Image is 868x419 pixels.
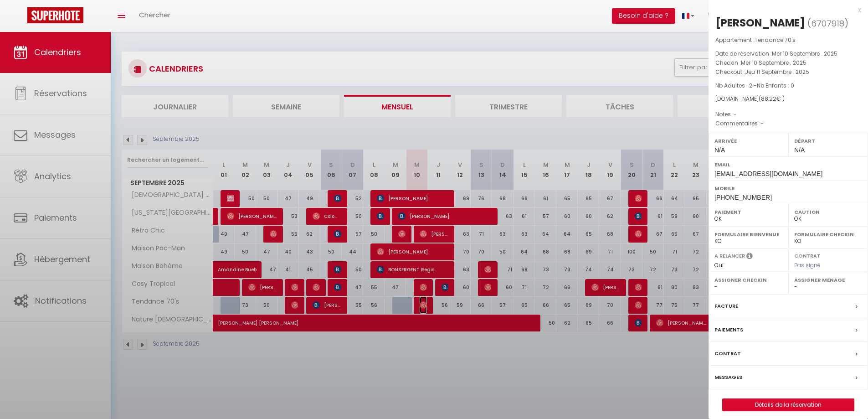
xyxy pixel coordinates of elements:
span: - [760,119,764,127]
label: Formulaire Checkin [794,230,862,239]
span: Mer 10 Septembre . 2025 [772,50,837,57]
label: A relancer [714,252,745,260]
p: Checkout : [715,67,861,77]
span: 88.22 [761,95,776,103]
label: Facture [714,301,738,311]
p: Commentaires : [715,119,861,128]
span: ( € ) [759,95,785,103]
span: [EMAIL_ADDRESS][DOMAIN_NAME] [714,170,822,177]
label: Messages [714,372,742,382]
label: Paiements [714,325,743,335]
span: N/A [714,146,725,154]
span: Mer 10 Septembre . 2025 [741,59,806,67]
button: Détails de la réservation [722,398,854,411]
span: Pas signé [794,261,821,269]
label: Formulaire Bienvenue [714,230,782,239]
span: - [734,110,737,118]
label: Mobile [714,184,862,193]
span: ( ) [807,17,848,30]
label: Paiement [714,207,782,217]
label: Départ [794,136,862,145]
span: Nb Enfants : 0 [757,82,794,89]
span: N/A [794,146,805,154]
span: 6707918 [811,18,844,29]
i: Sélectionner OUI si vous souhaiter envoyer les séquences de messages post-checkout [746,252,753,262]
label: Contrat [794,252,821,258]
label: Assigner Checkin [714,275,782,285]
span: Nb Adultes : 2 - [715,82,794,89]
div: [PERSON_NAME] [715,16,805,30]
label: Arrivée [714,136,782,145]
label: Assigner Menage [794,275,862,285]
p: Date de réservation : [715,49,861,58]
p: Notes : [715,110,861,119]
label: Email [714,160,862,169]
a: Détails de la réservation [723,399,854,411]
div: [DOMAIN_NAME] [715,95,861,103]
label: Caution [794,207,862,217]
span: Jeu 11 Septembre . 2025 [745,68,809,76]
p: Appartement : [715,36,861,45]
div: x [709,5,861,16]
span: [PHONE_NUMBER] [714,194,772,201]
p: Checkin : [715,58,861,67]
span: Tendance 70's [755,36,796,44]
label: Contrat [714,349,741,358]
